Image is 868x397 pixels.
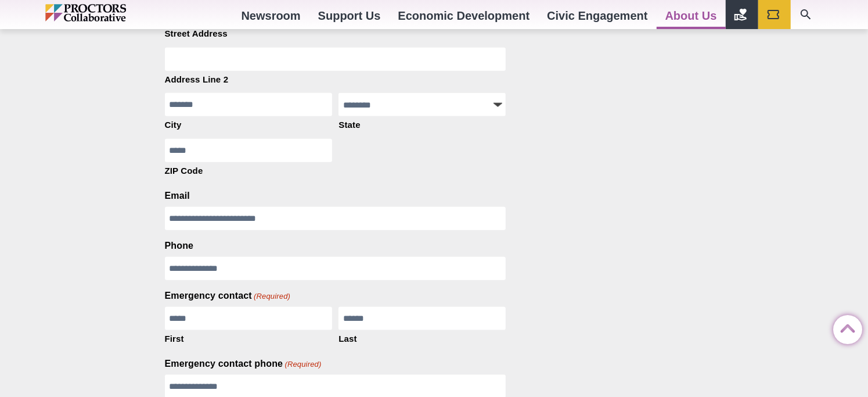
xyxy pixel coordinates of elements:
[338,330,506,345] label: Last
[284,359,322,370] span: (Required)
[165,25,506,40] label: Street Address
[165,289,291,302] legend: Emergency contact
[165,162,332,177] label: ZIP Code
[253,291,290,302] span: (Required)
[833,316,856,339] a: Back to Top
[45,4,176,22] img: Proctors logo
[165,116,332,131] label: City
[338,116,506,131] label: State
[165,189,190,202] label: Email
[165,330,332,345] label: First
[165,71,506,86] label: Address Line 2
[165,357,322,370] label: Emergency contact phone
[165,239,194,252] label: Phone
